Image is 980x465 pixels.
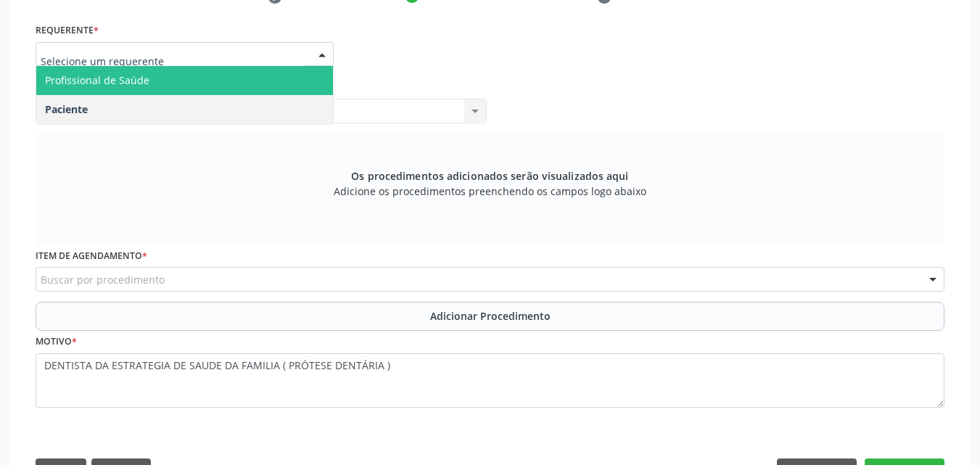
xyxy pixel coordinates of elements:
span: Paciente [45,102,88,116]
label: Requerente [36,20,99,42]
label: Motivo [36,331,77,353]
input: Selecione um requerente [41,47,304,76]
span: Adicionar Procedimento [430,308,551,324]
span: Os procedimentos adicionados serão visualizados aqui [351,168,628,184]
span: Buscar por procedimento [41,272,165,287]
span: Profissional de Saúde [45,73,149,87]
button: Adicionar Procedimento [36,302,944,331]
span: Adicione os procedimentos preenchendo os campos logo abaixo [334,184,646,199]
label: Item de agendamento [36,245,147,268]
